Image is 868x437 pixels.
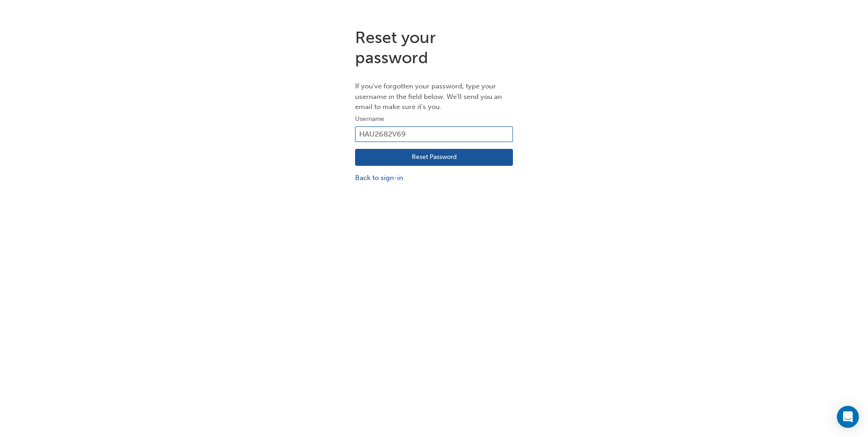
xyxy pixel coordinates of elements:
[355,114,513,125] label: Username
[355,149,513,166] button: Reset Password
[355,173,513,183] a: Back to sign-in
[355,126,513,142] input: Username
[355,81,513,112] p: If you've forgotten your password, type your username in the field below. We'll send you an email...
[837,406,859,428] div: Open Intercom Messenger
[355,27,513,67] h1: Reset your password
